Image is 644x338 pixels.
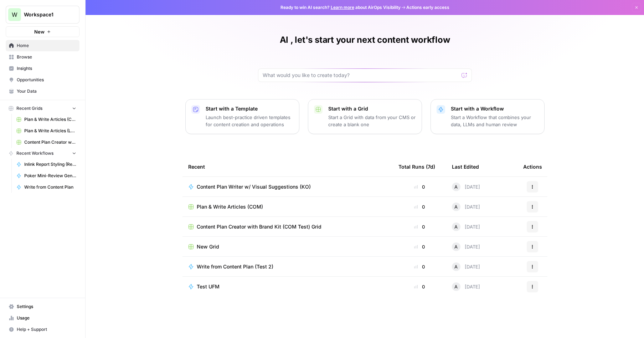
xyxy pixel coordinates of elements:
span: Write from Content Plan (Test 2) [197,263,273,270]
span: W [12,10,17,19]
a: Test UFM [188,283,387,290]
a: Settings [6,301,79,312]
span: Settings [17,303,76,310]
h1: Al , let's start your next content workflow [280,34,450,46]
div: 0 [398,183,441,190]
a: Insights [6,63,79,74]
span: Usage [17,315,76,321]
span: Plan & Write Articles (COM) [24,116,76,123]
span: Recent Grids [16,105,42,112]
div: [DATE] [452,242,480,251]
span: Content Plan Writer w/ Visual Suggestions (KO) [197,183,311,190]
p: Start a Grid with data from your CMS or create a blank one [328,114,416,128]
div: [DATE] [452,282,480,291]
button: Start with a TemplateLaunch best-practice driven templates for content creation and operations [185,99,299,134]
a: Write from Content Plan (Test 2) [188,263,387,270]
button: Recent Workflows [6,148,79,159]
span: A [454,203,458,210]
a: Content Plan Writer w/ Visual Suggestions (KO) [188,183,387,190]
div: Recent [188,157,387,176]
button: Workspace: Workspace1 [6,6,79,24]
button: Recent Grids [6,103,79,114]
span: Actions early access [406,4,449,11]
a: Learn more [331,5,354,10]
span: Help + Support [17,326,76,333]
div: [DATE] [452,203,480,211]
span: Test UFM [197,283,220,290]
span: Home [17,42,76,49]
a: Content Plan Creator with Brand Kit (COM Test) Grid [188,223,387,230]
span: Your Data [17,88,76,94]
a: Poker Mini-Review Generator [13,170,79,181]
span: Workspace1 [24,11,67,18]
span: New Grid [197,243,219,250]
div: 0 [398,283,441,290]
p: Start with a Workflow [451,105,539,112]
span: Plan & Write Articles (COM) [197,203,263,210]
span: Insights [17,65,76,72]
span: Ready to win AI search? about AirOps Visibility [280,4,401,11]
a: Usage [6,312,79,324]
p: Start with a Template [206,105,293,112]
a: Inlink Report Styling (Reformat JSON to HTML) [13,159,79,170]
span: A [454,263,458,270]
button: Help + Support [6,324,79,335]
div: 0 [398,203,441,210]
button: Start with a GridStart a Grid with data from your CMS or create a blank one [308,99,422,134]
button: Start with a WorkflowStart a Workflow that combines your data, LLMs and human review [431,99,545,134]
div: [DATE] [452,222,480,231]
span: Poker Mini-Review Generator [24,173,76,179]
button: New [6,26,79,37]
p: Start a Workflow that combines your data, LLMs and human review [451,114,539,128]
div: [DATE] [452,183,480,191]
span: Inlink Report Styling (Reformat JSON to HTML) [24,161,76,168]
a: Content Plan Creator with Brand Kit (COM Test) Grid [13,137,79,148]
span: Write from Content Plan [24,184,76,190]
span: Recent Workflows [16,150,53,157]
a: Plan & Write Articles (COM) [188,203,387,210]
span: New [34,28,45,35]
span: Content Plan Creator with Brand Kit (COM Test) Grid [24,139,76,145]
span: A [454,283,458,290]
div: [DATE] [452,262,480,271]
span: A [454,243,458,250]
input: What would you like to create today? [263,72,459,79]
a: Write from Content Plan [13,181,79,193]
div: Total Runs (7d) [398,157,435,176]
a: New Grid [188,243,387,250]
a: Opportunities [6,74,79,86]
span: Content Plan Creator with Brand Kit (COM Test) Grid [197,223,321,230]
div: Actions [523,157,542,176]
a: Home [6,40,79,51]
span: Browse [17,54,76,60]
p: Launch best-practice driven templates for content creation and operations [206,114,293,128]
div: 0 [398,263,441,270]
span: A [454,183,458,190]
a: Plan & Write Articles (COM) [13,114,79,125]
div: 0 [398,243,441,250]
span: Opportunities [17,77,76,83]
p: Start with a Grid [328,105,416,112]
a: Your Data [6,86,79,97]
div: Last Edited [452,157,479,176]
div: 0 [398,223,441,230]
a: Plan & Write Articles (LUSPS) [13,125,79,137]
span: Plan & Write Articles (LUSPS) [24,128,76,134]
span: A [454,223,458,230]
a: Browse [6,51,79,63]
